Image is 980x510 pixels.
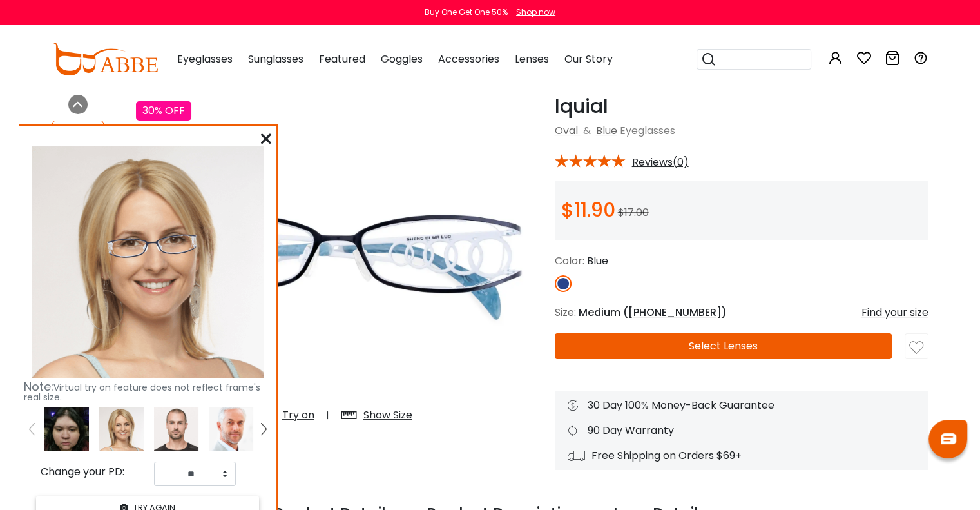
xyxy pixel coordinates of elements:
[555,123,578,138] a: Oval
[136,95,542,433] img: Iquial Blue Metal Eyeglasses , Lightweight , NosePads Frames from ABBE Glasses
[632,157,689,168] span: Reviews(0)
[101,218,203,275] img: original.png
[17,467,148,486] div: Change your PD:
[861,305,928,320] div: Find your size
[99,407,144,451] img: tryonModel7.png
[29,423,34,435] img: left.png
[24,378,53,395] span: Note:
[282,407,314,423] div: Try on
[628,305,722,320] span: [PHONE_NUMBER]
[319,52,365,66] span: Featured
[516,6,555,18] div: Shop now
[909,340,923,355] img: like
[177,52,233,66] span: Eyeglasses
[555,95,928,118] h1: Iquial
[438,52,499,66] span: Accessories
[44,407,89,451] img: wLqeSbVbPQeTwAAAABJRU5ErkJggg==
[154,407,198,451] img: tryonModel5.png
[555,333,892,359] button: Select Lenses
[261,423,266,435] img: right.png
[32,146,264,378] img: tryonModel7.png
[555,305,576,320] span: Size:
[564,52,613,66] span: Our Story
[618,205,649,220] span: $17.00
[248,52,303,66] span: Sunglasses
[555,253,584,268] span: Color:
[581,123,593,138] span: &
[568,448,916,464] div: Free Shipping on Orders $69+
[568,423,916,438] div: 90 Day Warranty
[425,6,508,18] div: Buy One Get One 50%
[510,6,555,17] a: Shop now
[568,398,916,413] div: 30 Day 100% Money-Back Guarantee
[209,407,253,451] img: tryonModel8.png
[381,52,423,66] span: Goggles
[596,123,617,138] a: Blue
[363,407,412,423] div: Show Size
[24,381,260,404] span: Virtual try on feature does not reflect frame's real size.
[561,196,615,224] span: $11.90
[579,305,727,320] span: Medium ( )
[52,43,158,75] img: abbeglasses.com
[587,253,608,268] span: Blue
[941,433,956,444] img: chat
[136,101,191,121] div: 30% OFF
[620,123,675,138] span: Eyeglasses
[515,52,549,66] span: Lenses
